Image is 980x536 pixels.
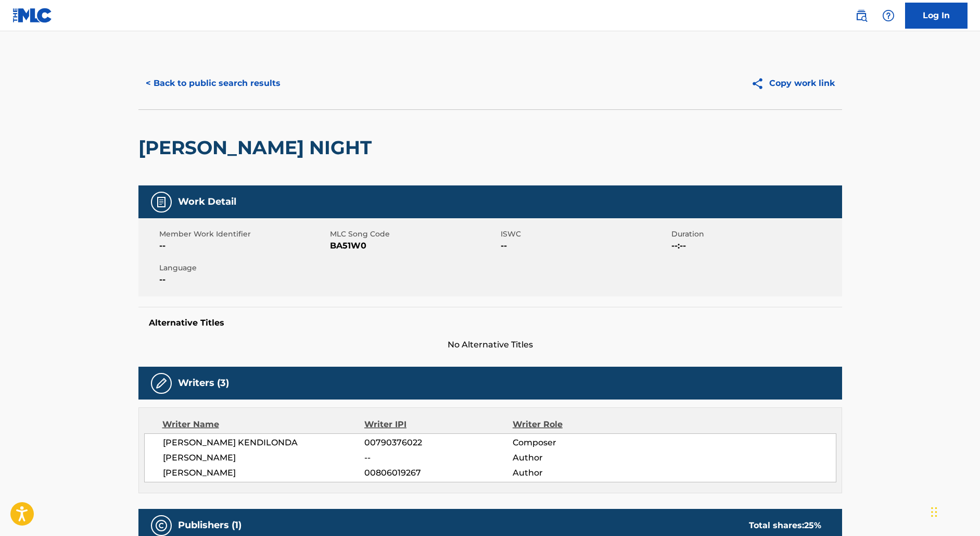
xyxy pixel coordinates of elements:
[159,273,327,286] span: --
[878,5,899,26] div: Help
[178,519,241,531] h5: Publishers (1)
[163,437,365,449] span: [PERSON_NAME] KENDILONDA
[364,452,512,464] span: --
[882,9,895,22] img: help
[501,229,669,240] span: ISWC
[804,520,821,530] span: 25 %
[159,229,327,240] span: Member Work Identifier
[178,196,236,208] h5: Work Detail
[155,196,168,208] img: Work Detail
[855,9,868,22] img: search
[162,418,365,431] div: Writer Name
[159,263,327,273] span: Language
[155,377,168,390] img: Writers
[364,437,512,449] span: 00790376022
[163,452,365,464] span: [PERSON_NAME]
[671,240,839,252] span: --:--
[138,339,842,351] span: No Alternative Titles
[364,418,513,431] div: Writer IPI
[749,519,821,532] div: Total shares:
[149,318,832,328] h5: Alternative Titles
[159,240,327,252] span: --
[513,467,647,479] span: Author
[931,496,937,528] div: Drag
[928,486,980,536] iframe: Chat Widget
[744,70,842,96] button: Copy work link
[138,136,377,159] h2: [PERSON_NAME] NIGHT
[671,229,839,240] span: Duration
[12,8,53,23] img: MLC Logo
[513,452,647,464] span: Author
[178,377,229,389] h5: Writers (3)
[330,240,498,252] span: BA51W0
[330,229,498,240] span: MLC Song Code
[138,70,288,96] button: < Back to public search results
[513,418,647,431] div: Writer Role
[751,77,769,90] img: Copy work link
[501,240,669,252] span: --
[364,467,512,479] span: 00806019267
[851,5,872,26] a: Public Search
[905,3,968,29] a: Log In
[155,519,168,532] img: Publishers
[163,467,365,479] span: [PERSON_NAME]
[513,437,647,449] span: Composer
